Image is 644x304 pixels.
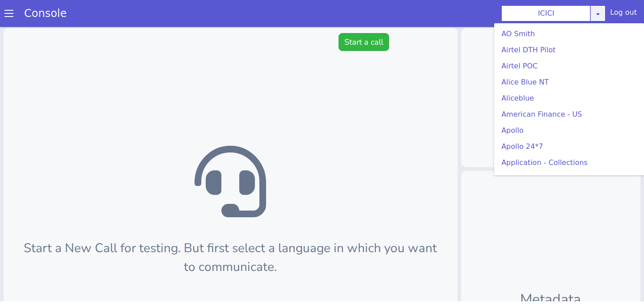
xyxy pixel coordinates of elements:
[339,9,389,27] button: Start a call
[610,7,637,21] div: Log out
[475,63,626,85] p: Alternatives
[498,139,640,154] a: Apollo 24*7
[498,27,640,41] a: AO Smith
[498,156,640,170] a: Application - Collections
[475,265,626,286] p: Metadata
[498,91,640,106] a: Aliceblue
[498,75,640,89] a: Alice Blue NT
[498,43,640,57] a: Airtel DTH Pilot
[501,5,591,21] button: ICICI
[18,215,443,252] p: Start a New Call for testing. But first select a language in which you want to communicate.
[498,172,640,186] a: ArchiveClient
[498,59,640,73] a: Airtel POC
[13,7,77,20] a: Console
[498,123,640,138] a: Apollo
[498,107,640,122] a: American Finance - US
